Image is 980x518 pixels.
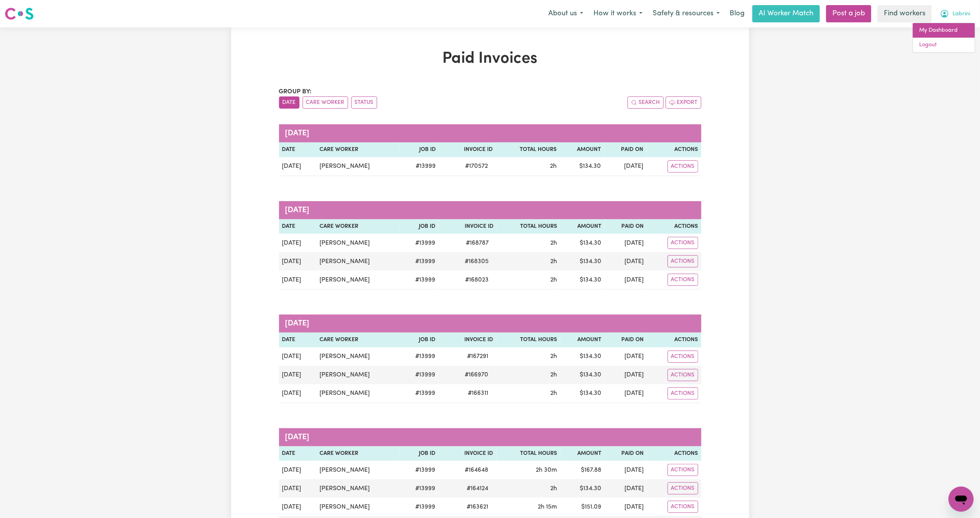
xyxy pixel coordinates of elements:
a: Find workers [878,5,932,22]
td: # 13999 [400,461,439,479]
caption: [DATE] [279,314,701,333]
a: Blog [725,5,749,22]
span: # 170572 [460,162,493,171]
caption: [DATE] [279,124,701,142]
caption: [DATE] [279,428,701,446]
td: [DATE] [279,347,317,366]
span: # 168305 [460,257,493,266]
button: About us [543,5,588,22]
td: # 13999 [400,157,439,176]
button: Actions [668,464,698,476]
span: 2 hours [550,353,557,360]
th: Total Hours [496,142,560,157]
th: Invoice ID [438,219,497,234]
td: $ 134.30 [560,347,604,366]
span: 2 hours [550,258,557,265]
button: sort invoices by date [279,96,299,109]
button: Actions [668,369,698,381]
td: # 13999 [400,252,438,271]
th: Care Worker [317,142,400,157]
span: # 166311 [464,389,493,398]
button: Actions [668,274,698,286]
td: # 13999 [400,384,439,403]
span: 2 hours [550,240,557,246]
a: AI Worker Match [752,5,820,22]
span: 2 hours [550,277,557,283]
a: Careseekers logo [5,5,34,23]
td: # 13999 [400,271,438,289]
h1: Paid Invoices [279,49,701,68]
span: # 168023 [460,275,493,285]
button: Actions [668,482,698,494]
td: [DATE] [279,366,317,384]
td: # 13999 [400,479,439,498]
th: Invoice ID [439,142,496,157]
td: [DATE] [279,252,317,271]
td: [PERSON_NAME] [316,384,400,403]
span: # 164124 [462,484,493,493]
td: [PERSON_NAME] [316,498,400,516]
button: Export [666,96,701,109]
td: [DATE] [279,479,317,498]
th: Paid On [604,333,647,347]
td: [DATE] [279,461,317,479]
td: $ 151.09 [560,498,604,516]
td: [DATE] [604,366,647,384]
td: [DATE] [605,271,647,289]
td: [DATE] [604,347,647,366]
th: Care Worker [316,333,400,347]
td: [PERSON_NAME] [316,234,400,252]
td: [PERSON_NAME] [316,271,400,289]
td: $ 134.30 [560,234,604,252]
button: Actions [668,160,698,173]
td: $ 134.30 [560,366,604,384]
a: Logout [913,38,975,53]
img: Careseekers logo [5,7,34,21]
span: Group by: [279,89,312,95]
td: [DATE] [279,157,317,176]
button: Search [628,96,664,109]
button: Actions [668,255,698,267]
th: Total Hours [496,333,560,347]
iframe: Button to launch messaging window, conversation in progress [949,487,974,512]
a: Post a job [826,5,871,22]
th: Date [279,333,317,347]
th: Invoice ID [438,333,496,347]
td: [PERSON_NAME] [316,366,400,384]
div: My Account [912,23,975,53]
td: [DATE] [604,157,647,176]
td: $ 134.30 [560,271,604,289]
span: # 168787 [461,238,493,248]
td: # 13999 [400,234,438,252]
th: Amount [560,446,604,461]
span: # 166970 [460,370,493,380]
td: [DATE] [604,479,647,498]
th: Total Hours [496,446,560,461]
span: 2 hours [550,163,557,169]
th: Actions [647,219,701,234]
td: $ 134.30 [560,479,604,498]
td: [DATE] [604,384,647,403]
th: Total Hours [496,219,560,234]
td: [DATE] [605,252,647,271]
th: Job ID [400,219,438,234]
a: My Dashboard [913,23,975,38]
td: [DATE] [604,498,647,516]
th: Actions [647,446,701,461]
span: # 163621 [462,502,493,512]
th: Date [279,142,317,157]
td: [PERSON_NAME] [317,157,400,176]
td: [DATE] [604,461,647,479]
td: [PERSON_NAME] [316,252,400,271]
th: Actions [647,333,701,347]
td: # 13999 [400,366,439,384]
span: 2 hours 15 minutes [538,504,557,510]
th: Amount [560,142,604,157]
th: Job ID [400,446,439,461]
th: Amount [560,333,604,347]
td: [DATE] [605,234,647,252]
td: $ 134.30 [560,157,604,176]
th: Invoice ID [438,446,496,461]
span: 2 hours 30 minutes [536,467,557,473]
th: Care Worker [316,446,400,461]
